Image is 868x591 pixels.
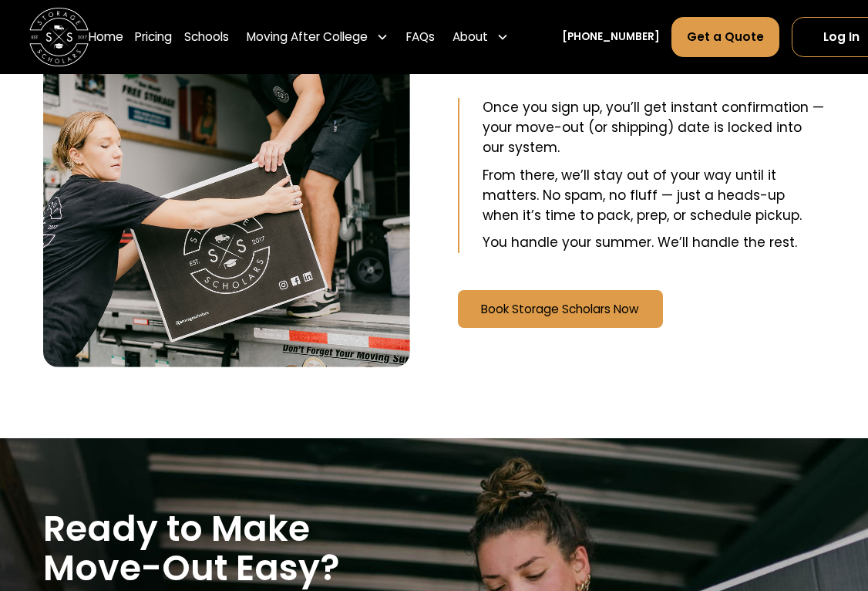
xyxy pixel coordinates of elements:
div: Moving After College [241,16,394,58]
a: [PHONE_NUMBER] [562,29,660,45]
a: Schools [184,16,229,58]
p: From there, we’ll stay out of your way until it matters. No spam, no fluff — just a heads-up when... [483,166,824,226]
img: Storage Scholars main logo [29,8,89,67]
a: FAQs [406,16,435,58]
a: Home [89,16,123,58]
h3: What Happens Next? [458,42,825,74]
div: About [446,16,514,58]
a: Book Storage Scholars Now [458,290,663,328]
a: Get a Quote [671,17,779,57]
a: Pricing [135,16,172,58]
div: About [453,28,488,46]
h1: Ready to Make Move-Out Easy? [43,509,404,587]
img: Storage Scholar [43,3,410,366]
a: home [29,8,89,67]
p: Once you sign up, you’ll get instant confirmation — your move-out (or shipping) date is locked in... [483,98,824,158]
div: Moving After College [247,28,368,46]
p: You handle your summer. We’ll handle the rest. [483,233,824,253]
